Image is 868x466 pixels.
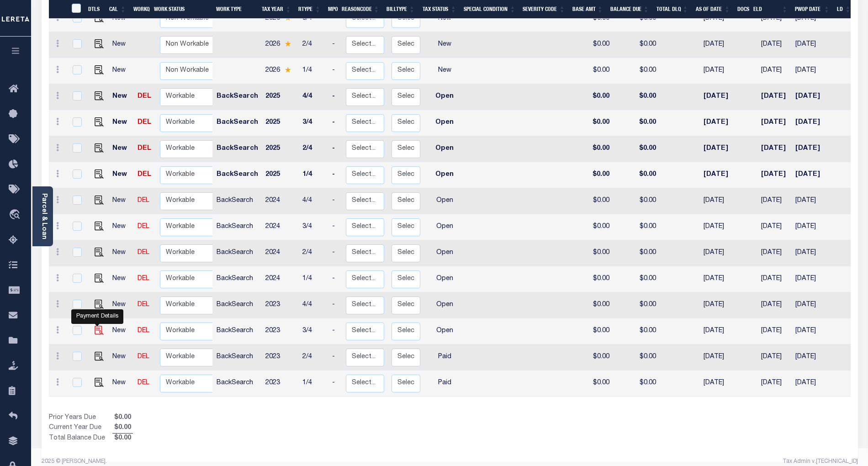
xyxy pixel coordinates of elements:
td: $0.00 [574,318,613,344]
td: Open [424,240,465,266]
td: BackSearch [213,188,262,214]
td: [DATE] [792,58,833,84]
td: 4/4 [299,292,328,318]
td: $0.00 [574,32,613,58]
td: [DATE] [757,344,792,371]
a: DEL [138,249,149,256]
td: [DATE] [700,110,741,136]
a: DEL [138,328,149,334]
td: Open [424,136,465,162]
td: $0.00 [613,214,660,240]
td: BackSearch [213,110,262,136]
td: New [109,58,134,84]
td: New [109,371,134,397]
td: BackSearch [213,84,262,110]
td: $0.00 [613,58,660,84]
span: $0.00 [112,413,133,423]
a: DEL [138,93,151,100]
td: $0.00 [574,240,613,266]
td: 2/4 [299,240,328,266]
td: $0.00 [613,240,660,266]
td: 2023 [262,318,299,344]
td: - [328,110,342,136]
td: [DATE] [700,214,741,240]
td: Prior Years Due [49,413,112,423]
img: Star.svg [285,67,291,73]
i: travel_explore [9,209,23,221]
td: 3/4 [299,6,328,32]
td: [DATE] [700,292,741,318]
td: $0.00 [613,292,660,318]
td: $0.00 [613,110,660,136]
td: - [328,292,342,318]
a: DEL [138,223,149,230]
td: [DATE] [757,58,792,84]
td: [DATE] [757,266,792,292]
td: New [109,188,134,214]
td: [DATE] [700,266,741,292]
td: New [424,58,465,84]
td: $0.00 [613,344,660,371]
div: Payment Details [71,309,123,324]
td: BackSearch [213,266,262,292]
td: New [109,6,134,32]
td: Current Year Due [49,423,112,433]
td: New [424,6,465,32]
td: BackSearch [213,371,262,397]
a: DEL [138,354,149,360]
td: 3/4 [299,214,328,240]
td: [DATE] [792,84,833,110]
td: $0.00 [613,371,660,397]
td: [DATE] [700,188,741,214]
td: Open [424,84,465,110]
td: Paid [424,344,465,371]
td: New [109,84,134,110]
td: [DATE] [700,344,741,371]
td: 2025 [262,162,299,188]
td: $0.00 [613,6,660,32]
td: [DATE] [757,240,792,266]
td: 2/4 [299,136,328,162]
td: - [328,266,342,292]
a: Parcel & Loan [41,193,47,239]
td: [DATE] [700,371,741,397]
td: $0.00 [574,266,613,292]
img: Star.svg [285,41,291,47]
a: DEL [138,302,149,308]
td: [DATE] [792,266,833,292]
td: [DATE] [792,371,833,397]
td: $0.00 [613,136,660,162]
td: $0.00 [574,58,613,84]
a: DEL [138,171,151,178]
td: - [328,344,342,371]
td: [DATE] [700,6,741,32]
td: [DATE] [757,371,792,397]
td: $0.00 [613,188,660,214]
td: [DATE] [757,292,792,318]
td: - [328,162,342,188]
td: BackSearch [213,136,262,162]
td: New [424,32,465,58]
a: DEL [138,275,149,282]
td: 1/4 [299,58,328,84]
td: BackSearch [213,162,262,188]
td: [DATE] [792,136,833,162]
td: [DATE] [792,162,833,188]
td: $0.00 [574,136,613,162]
td: 2023 [262,292,299,318]
td: New [109,292,134,318]
td: - [328,188,342,214]
td: New [109,344,134,371]
td: Open [424,266,465,292]
td: 3/4 [299,318,328,344]
td: [DATE] [700,32,741,58]
td: 2025 [262,136,299,162]
td: New [109,162,134,188]
td: New [109,110,134,136]
td: 2024 [262,188,299,214]
td: $0.00 [574,292,613,318]
td: - [328,240,342,266]
span: $0.00 [112,423,133,433]
td: [DATE] [700,136,741,162]
td: BackSearch [213,318,262,344]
